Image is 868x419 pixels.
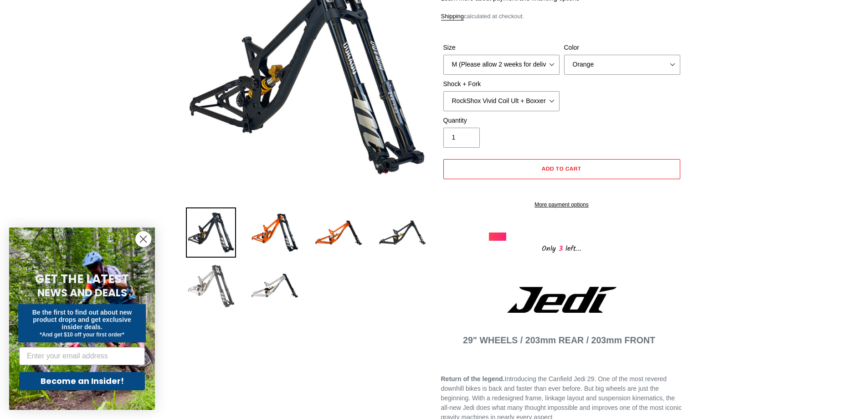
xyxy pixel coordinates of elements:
span: NEWS AND DEALS [37,285,127,300]
div: calculated at checkout. [441,12,683,21]
label: Size [443,43,560,52]
span: *And get $10 off your first order* [40,331,124,338]
span: Be the first to find out about new product drops and get exclusive insider deals. [32,309,132,331]
button: Become an Insider! [19,372,145,390]
img: Load image into Gallery viewer, JEDI 29 - Frame, Shock + Fork [313,207,364,258]
span: 3 [556,243,565,254]
label: Quantity [443,116,560,125]
input: Enter your email address [19,347,145,365]
button: Add to cart [443,159,680,179]
img: Load image into Gallery viewer, JEDI 29 - Frame, Shock + Fork [250,260,300,310]
label: Color [564,43,680,52]
b: Return of the legend. [441,375,505,383]
span: GET THE LATEST [35,271,129,287]
span: 29" WHEELS / 203mm REAR / 203mm FRONT [463,335,655,345]
span: Add to cart [542,165,581,172]
img: Load image into Gallery viewer, JEDI 29 - Frame, Shock + Fork [250,207,300,258]
label: Shock + Fork [443,79,560,89]
button: Close dialog [135,231,151,247]
div: Only left... [489,241,635,255]
a: Shipping [441,13,464,21]
img: Load image into Gallery viewer, JEDI 29 - Frame, Shock + Fork [377,207,427,258]
a: More payment options [443,201,680,209]
img: Load image into Gallery viewer, JEDI 29 - Frame, Shock + Fork [186,207,236,258]
img: Load image into Gallery viewer, JEDI 29 - Frame, Shock + Fork [186,260,236,310]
